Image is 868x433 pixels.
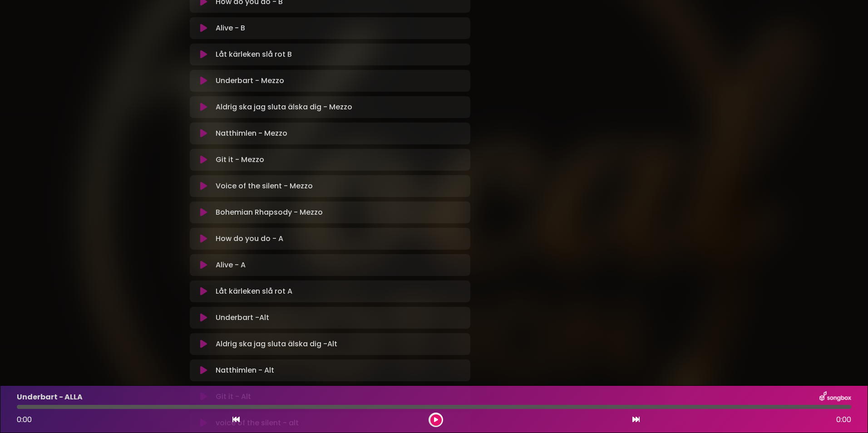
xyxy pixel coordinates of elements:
[216,128,287,139] p: Natthimlen - Mezzo
[216,233,283,244] p: How do you do - A
[216,49,292,60] p: Låt kärleken slå rot B
[216,207,323,218] p: Bohemian Rhapsody - Mezzo
[216,286,292,297] p: Låt kärleken slå rot A
[836,414,851,425] span: 0:00
[216,339,337,349] p: Aldrig ska jag sluta älska dig -Alt
[819,391,851,403] img: songbox-logo-white.png
[216,181,313,192] p: Voice of the silent - Mezzo
[17,414,32,425] span: 0:00
[216,365,274,376] p: Natthimlen - Alt
[216,154,264,165] p: Git it - Mezzo
[216,75,284,86] p: Underbart - Mezzo
[216,260,246,271] p: Alive - A
[216,312,269,323] p: Underbart -Alt
[216,102,352,113] p: Aldrig ska jag sluta älska dig - Mezzo
[216,23,245,34] p: Alive - B
[17,392,83,403] p: Underbart - ALLA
